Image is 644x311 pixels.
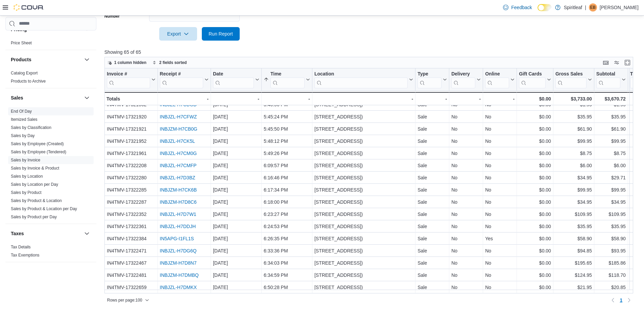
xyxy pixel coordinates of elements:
[418,71,442,88] div: Type
[485,186,515,194] div: No
[555,161,592,170] div: $6.00
[485,259,515,267] div: No
[11,125,51,130] a: Sales by Classification
[485,210,515,218] div: No
[555,137,592,145] div: $99.95
[11,165,59,171] span: Sales by Invoice & Product
[451,101,481,109] div: No
[11,79,46,84] span: Products to Archive
[107,259,156,267] div: IN4TMV-17322467
[107,71,150,88] div: Invoice #
[555,95,592,103] div: $3,733.00
[264,210,310,218] div: 6:23:27 PM
[107,71,156,88] button: Invoice #
[451,247,481,255] div: No
[107,149,156,157] div: IN4TMV-17321961
[270,71,305,88] div: Time
[519,283,551,291] div: $0.00
[555,71,592,88] button: Gross Sales
[485,137,515,145] div: No
[107,101,156,109] div: IN4TMV-17321862
[5,69,96,88] div: Products
[11,117,38,122] a: Itemized Sales
[107,222,156,230] div: IN4TMV-17322361
[519,71,546,88] div: Gift Card Sales
[451,161,481,170] div: No
[418,125,447,133] div: Sale
[11,182,58,187] span: Sales by Location per Day
[519,259,551,267] div: $0.00
[213,186,259,194] div: [DATE]
[213,125,259,133] div: [DATE]
[83,94,91,102] button: Sales
[596,161,626,170] div: $6.00
[596,210,626,218] div: $109.95
[160,285,197,290] a: INBJZL-H7DMKX
[314,235,413,243] div: [STREET_ADDRESS])
[620,297,622,304] span: 1
[485,125,515,133] div: No
[555,247,592,255] div: $94.85
[314,186,413,194] div: [STREET_ADDRESS])
[213,101,259,109] div: [DATE]
[107,186,156,194] div: IN4TMV-17322285
[11,174,43,179] a: Sales by Location
[11,230,24,237] h3: Taxes
[485,71,515,88] button: Online
[596,235,626,243] div: $58.90
[596,247,626,255] div: $93.95
[264,161,310,170] div: 6:09:57 PM
[314,101,413,109] div: [STREET_ADDRESS])
[519,210,551,218] div: $0.00
[314,174,413,182] div: [STREET_ADDRESS])
[264,149,310,157] div: 5:49:26 PM
[418,210,447,218] div: Sale
[11,149,66,155] span: Sales by Employee (Tendered)
[485,174,515,182] div: No
[11,158,40,162] a: Sales by Invoice
[264,101,310,109] div: 5:40:50 PM
[519,271,551,279] div: $0.00
[519,198,551,206] div: $0.00
[114,60,146,65] span: 1 column hidden
[555,71,587,77] div: Gross Sales
[160,138,195,144] a: INBJZL-H7CK5L
[11,198,62,203] a: Sales by Product & Location
[107,235,156,243] div: IN4TMV-17322384
[451,125,481,133] div: No
[104,296,152,304] button: Rows per page:100
[451,113,481,121] div: No
[11,71,38,75] a: Catalog Export
[555,186,592,194] div: $99.95
[11,79,46,84] a: Products to Archive
[596,149,626,157] div: $8.75
[213,137,259,145] div: [DATE]
[418,101,447,109] div: Sale
[609,295,633,306] nav: Pagination for preceding grid
[160,236,194,241] a: IN5APG-I1FL1S
[107,161,156,170] div: IN4TMV-17322208
[538,4,552,11] input: Dark Mode
[418,95,447,103] div: -
[11,70,38,76] span: Catalog Export
[451,259,481,267] div: No
[555,101,592,109] div: $1.95
[160,95,208,103] div: -
[451,271,481,279] div: No
[623,59,631,67] button: Enter fullscreen
[11,109,32,114] a: End Of Day
[418,198,447,206] div: Sale
[160,199,196,205] a: INBJZM-H7D8C6
[314,247,413,255] div: [STREET_ADDRESS])
[596,95,626,103] div: $3,670.72
[160,126,197,132] a: INBJZM-H7CB0G
[11,174,43,179] span: Sales by Location
[314,222,413,230] div: [STREET_ADDRESS])
[160,272,198,278] a: INBJZM-H7DMBQ
[209,30,233,37] span: Run Report
[596,113,626,121] div: $35.95
[418,271,447,279] div: Sale
[485,95,515,103] div: -
[11,190,42,195] a: Sales by Product
[590,3,596,12] span: EB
